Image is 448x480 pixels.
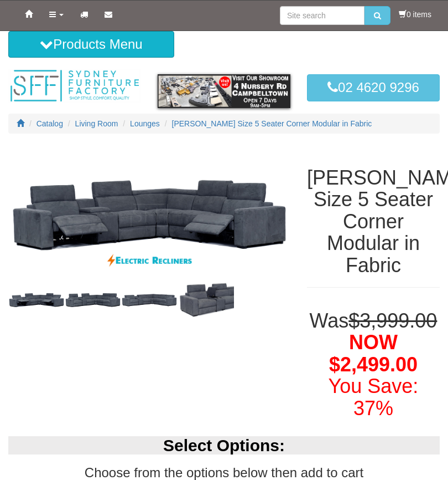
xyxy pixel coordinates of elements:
[329,331,418,376] span: NOW $2,499.00
[37,119,63,128] a: Catalog
[307,167,440,277] h1: [PERSON_NAME] Size 5 Seater Corner Modular in Fabric
[158,74,290,108] img: showroom.gif
[8,466,440,480] h3: Choose from the options below then add to cart
[307,310,440,420] h1: Was
[8,69,141,103] img: Sydney Furniture Factory
[172,119,372,128] a: [PERSON_NAME] Size 5 Seater Corner Modular in Fabric
[329,375,419,420] font: You Save: 37%
[399,9,431,20] li: 0 items
[348,309,437,332] del: $3,999.00
[75,119,118,128] a: Living Room
[130,119,160,128] a: Lounges
[307,74,440,101] a: 02 4620 9296
[8,31,174,58] button: Products Menu
[280,6,364,25] input: Site search
[163,436,285,455] b: Select Options:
